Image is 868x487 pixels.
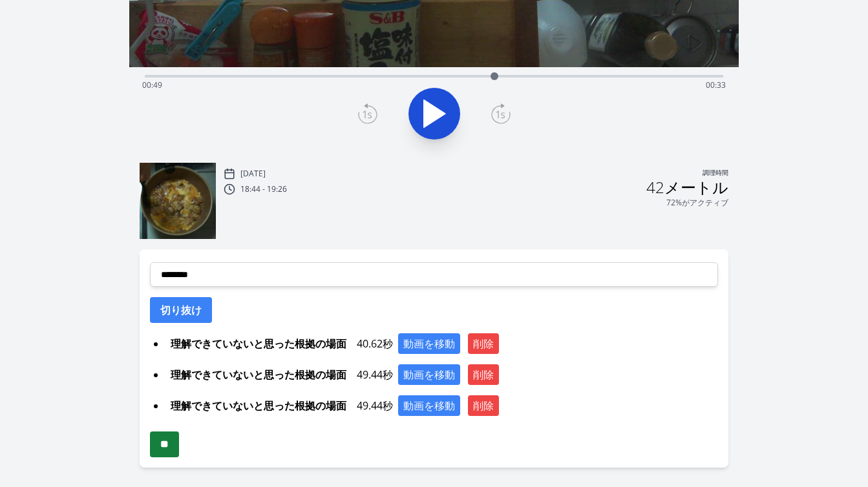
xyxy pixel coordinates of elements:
font: 40.62秒 [357,337,393,351]
font: 72%がアクティブ [666,197,728,208]
button: 動画を移動 [398,395,460,416]
font: 49.44秒 [357,368,393,382]
font: 理解できていないと思った根拠の場面 [171,399,346,413]
button: 動画を移動 [398,364,460,385]
font: 動画を移動 [403,337,455,351]
font: [DATE] [240,168,266,179]
img: 250918094534_thumb.jpeg [140,163,216,239]
button: 削除 [468,333,499,354]
button: 削除 [468,395,499,416]
font: 18:44 - 19:26 [240,183,287,194]
font: 00:33 [706,79,726,90]
font: 理解できていないと思った根拠の場面 [171,368,346,382]
font: 切り抜け [160,303,202,317]
font: 49.44秒 [357,399,393,413]
font: 削除 [473,368,494,382]
font: 調理時間 [703,169,728,177]
font: 動画を移動 [403,368,455,382]
font: 動画を移動 [403,399,455,413]
font: 削除 [473,399,494,413]
font: 42メートル [646,176,728,198]
button: 動画を移動 [398,333,460,354]
button: 切り抜け [150,297,212,323]
font: 削除 [473,337,494,351]
button: 削除 [468,364,499,385]
font: 理解できていないと思った根拠の場面 [171,337,346,351]
font: 00:49 [142,79,162,90]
